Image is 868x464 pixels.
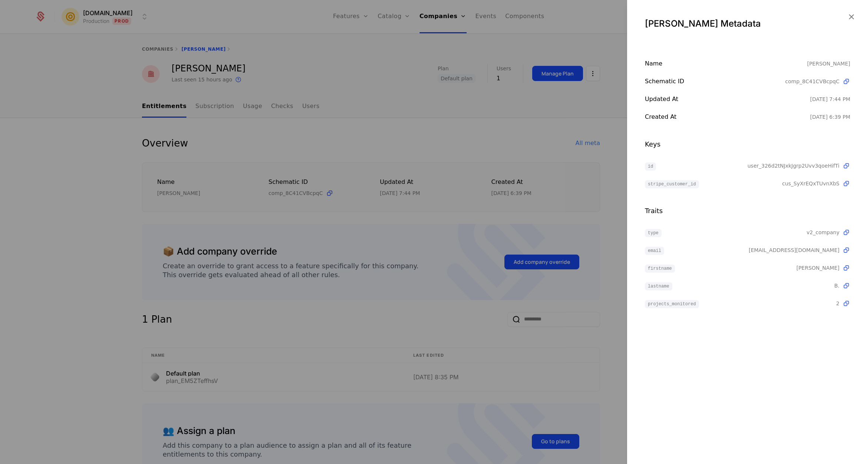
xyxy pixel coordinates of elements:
div: Created at [645,112,810,121]
div: Keys [645,139,850,149]
div: Name [645,59,807,68]
span: 2 [836,300,839,307]
span: firstname [645,265,675,273]
div: Traits [645,206,850,216]
span: stripe_customer_id [645,180,699,188]
span: comp_8C41CVBcpqC [785,78,840,85]
div: Updated at [645,95,810,104]
span: id [645,162,656,171]
span: B. [834,282,839,289]
div: 9/1/25, 6:39 PM [810,113,850,121]
span: v2_company [806,229,839,236]
span: user_326d2tNJxkJgrp2Uvv3qoeHifTi [748,162,839,169]
span: Yoann [796,264,839,272]
span: lastname [645,282,672,290]
div: 9/1/25, 7:44 PM [810,95,850,103]
span: projects_monitored [645,300,699,308]
span: type [645,229,662,237]
div: [PERSON_NAME] Metadata [645,18,850,30]
div: [PERSON_NAME] [807,59,850,68]
span: email [645,247,664,255]
span: cus_SyXrEQxTUvnXbS [782,180,839,187]
span: yoann.bohssain@gmail.com [749,246,839,254]
div: Schematic ID [645,77,785,86]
